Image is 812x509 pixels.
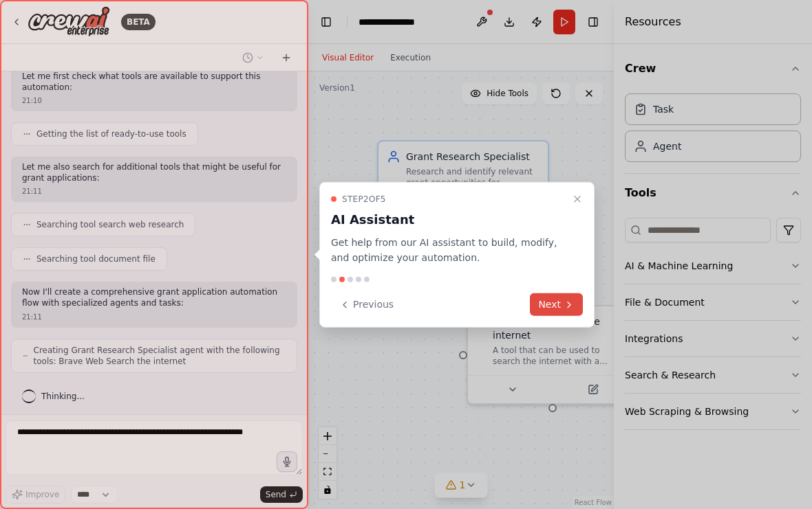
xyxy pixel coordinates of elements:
h3: AI Assistant [331,210,566,229]
p: Get help from our AI assistant to build, modify, and optimize your automation. [331,234,566,266]
button: Close walkthrough [569,190,586,207]
button: Next [530,293,583,316]
span: Step 2 of 5 [342,193,386,204]
button: Previous [331,293,402,316]
button: Hide left sidebar [317,12,336,32]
